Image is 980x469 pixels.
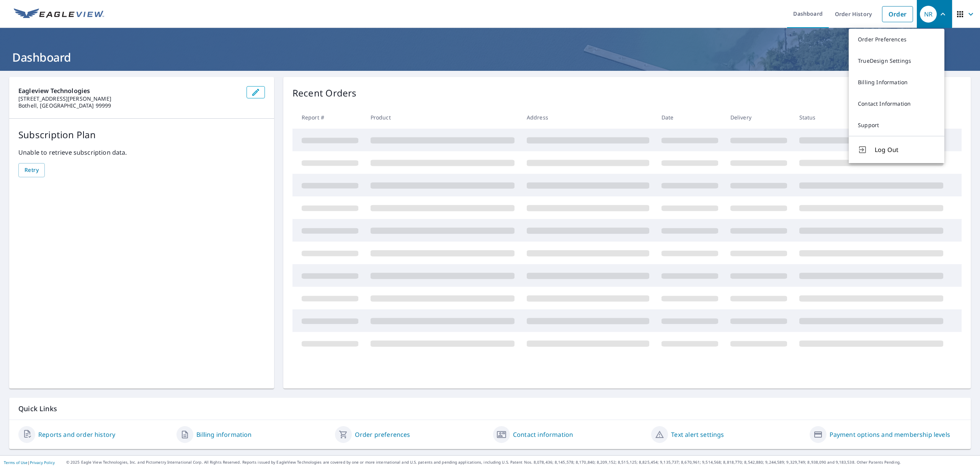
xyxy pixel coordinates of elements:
th: Delivery [724,106,793,129]
a: Order [882,6,913,22]
a: Reports and order history [38,430,115,439]
div: NR [920,6,937,23]
a: Support [849,114,944,136]
p: | [4,460,55,465]
p: © 2025 Eagle View Technologies, Inc. and Pictometry International Corp. All Rights Reserved. Repo... [66,459,976,465]
a: Order Preferences [849,29,944,50]
th: Date [655,106,724,129]
p: Unable to retrieve subscription data. [18,148,265,157]
span: Log Out [875,145,935,154]
a: Terms of Use [4,460,28,465]
a: Payment options and membership levels [830,430,950,439]
a: Billing information [196,430,252,439]
th: Report # [292,106,364,129]
a: Contact information [513,430,573,439]
button: Log Out [849,136,944,163]
th: Status [793,106,949,129]
img: EV Logo [14,8,104,20]
p: Eagleview Technologies [18,86,240,95]
a: TrueDesign Settings [849,50,944,72]
th: Address [521,106,655,129]
p: [STREET_ADDRESS][PERSON_NAME] [18,95,240,102]
a: Privacy Policy [30,460,55,465]
p: Quick Links [18,404,962,413]
p: Recent Orders [292,86,357,100]
th: Product [364,106,521,129]
a: Contact Information [849,93,944,114]
h1: Dashboard [9,49,971,65]
p: Bothell, [GEOGRAPHIC_DATA] 99999 [18,102,240,109]
a: Billing Information [849,72,944,93]
span: Retry [24,165,39,175]
a: Text alert settings [671,430,724,439]
p: Subscription Plan [18,128,265,142]
button: Retry [18,163,45,177]
a: Order preferences [355,430,410,439]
